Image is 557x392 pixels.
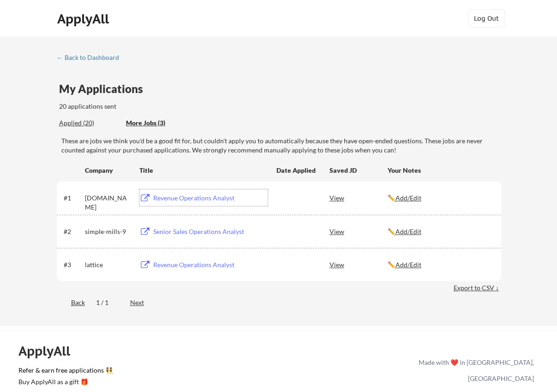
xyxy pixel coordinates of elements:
[276,166,317,175] div: Date Applied
[454,283,501,293] div: Export to CSV ↓
[59,118,119,128] div: Applied (20)
[329,162,388,178] div: Saved JD
[395,261,421,269] u: Add/Edit
[153,260,268,269] div: Revenue Operations Analyst
[57,54,126,63] a: ← Back to Dashboard
[388,166,493,175] div: Your Notes
[415,354,534,386] div: Made with ❤️ in [GEOGRAPHIC_DATA], [GEOGRAPHIC_DATA]
[18,343,81,359] div: ApplyAll
[139,166,268,175] div: Title
[59,83,150,94] div: My Applications
[388,260,493,269] div: ✏️
[329,223,388,240] div: View
[57,11,112,27] div: ApplyAll
[85,193,131,211] div: [DOMAIN_NAME]
[468,9,505,28] button: Log Out
[395,228,421,235] u: Add/Edit
[388,193,493,203] div: ✏️
[153,193,268,203] div: Revenue Operations Analyst
[329,189,388,206] div: View
[329,256,388,273] div: View
[57,298,85,307] div: Back
[18,379,111,385] div: Buy ApplyAll as a gift 🎁
[64,193,82,203] div: #1
[85,166,131,175] div: Company
[64,227,82,236] div: #2
[57,54,126,61] div: ← Back to Dashboard
[59,102,238,111] div: 20 applications sent
[59,118,119,128] div: These are all the jobs you've been applied to so far.
[130,298,155,307] div: Next
[126,118,194,128] div: More Jobs (3)
[64,260,82,269] div: #3
[18,377,111,388] a: Buy ApplyAll as a gift 🎁
[61,136,501,154] div: These are jobs we think you'd be a good fit for, but couldn't apply you to automatically because ...
[395,194,421,202] u: Add/Edit
[96,298,119,307] div: 1 / 1
[18,367,226,377] a: Refer & earn free applications 👯‍♀️
[388,227,493,236] div: ✏️
[153,227,268,236] div: Senior Sales Operations Analyst
[85,227,131,236] div: simple-mills-9
[126,118,194,128] div: These are job applications we think you'd be a good fit for, but couldn't apply you to automatica...
[85,260,131,269] div: lattice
